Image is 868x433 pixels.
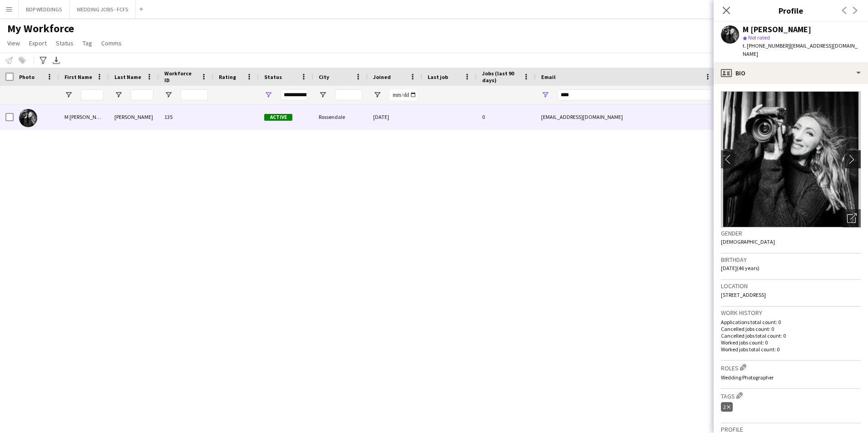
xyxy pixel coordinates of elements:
p: Worked jobs count: 0 [721,339,861,346]
div: Bio [714,62,868,84]
p: Worked jobs total count: 0 [721,346,861,353]
span: Active [264,114,292,121]
h3: Tags [721,391,861,400]
span: Email [541,74,556,80]
div: M [PERSON_NAME] [743,25,811,34]
button: Open Filter Menu [319,91,327,99]
a: Export [25,37,50,49]
span: Workforce ID [164,70,197,84]
h3: Work history [721,309,861,317]
span: Status [56,39,74,47]
span: City [319,74,329,80]
button: Open Filter Menu [64,91,73,99]
span: Not rated [748,34,770,41]
button: Open Filter Menu [541,91,549,99]
app-action-btn: Export XLSX [51,55,62,66]
p: Applications total count: 0 [721,319,861,325]
img: Crew avatar or photo [721,91,861,227]
span: Rating [219,74,236,80]
span: t. [PHONE_NUMBER] [743,42,790,49]
img: M Joanna Wesolowski [19,109,37,127]
app-action-btn: Advanced filters [38,55,49,66]
span: | [EMAIL_ADDRESS][DOMAIN_NAME] [743,42,858,57]
span: My Workforce [7,22,74,35]
div: 0 [477,104,536,129]
p: Cancelled jobs total count: 0 [721,332,861,339]
span: [STREET_ADDRESS] [721,291,766,298]
span: First Name [64,74,92,80]
div: 135 [159,104,213,129]
a: View [4,37,24,49]
div: Rossendale [313,104,368,129]
span: Last job [428,74,448,80]
input: City Filter Input [335,89,362,100]
div: 2 [721,402,733,412]
a: Comms [98,37,125,49]
input: Email Filter Input [557,89,712,100]
input: Workforce ID Filter Input [181,89,208,100]
p: Cancelled jobs count: 0 [721,325,861,332]
span: [DATE] (46 years) [721,265,759,271]
span: View [7,39,20,47]
button: Open Filter Menu [164,91,173,99]
button: WEDDING JOBS - FCFS [69,0,136,18]
input: First Name Filter Input [81,89,104,100]
h3: Gender [721,229,861,237]
span: Status [264,74,282,80]
div: [EMAIL_ADDRESS][DOMAIN_NAME] [536,104,717,129]
h3: Location [721,282,861,290]
div: [DATE] [368,104,422,129]
h3: Roles [721,363,861,372]
a: Status [52,37,77,49]
span: Photo [19,74,35,80]
span: [DEMOGRAPHIC_DATA] [721,238,775,245]
button: Open Filter Menu [373,91,381,99]
h3: Birthday [721,256,861,264]
div: [PERSON_NAME] [109,104,159,129]
span: Wedding Photographer [721,374,774,381]
h3: Profile [714,5,868,16]
button: Open Filter Menu [114,91,123,99]
button: BDP WEDDINGS [19,0,69,18]
span: Tag [83,39,92,47]
div: M [PERSON_NAME] [59,104,109,129]
span: Jobs (last 90 days) [482,70,519,84]
span: Export [29,39,47,47]
span: Joined [373,74,391,80]
a: Tag [79,37,96,49]
input: Last Name Filter Input [131,89,153,100]
span: Comms [101,39,122,47]
span: Last Name [114,74,141,80]
button: Open Filter Menu [264,91,272,99]
div: Open photos pop-in [843,209,861,227]
input: Joined Filter Input [390,89,417,100]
